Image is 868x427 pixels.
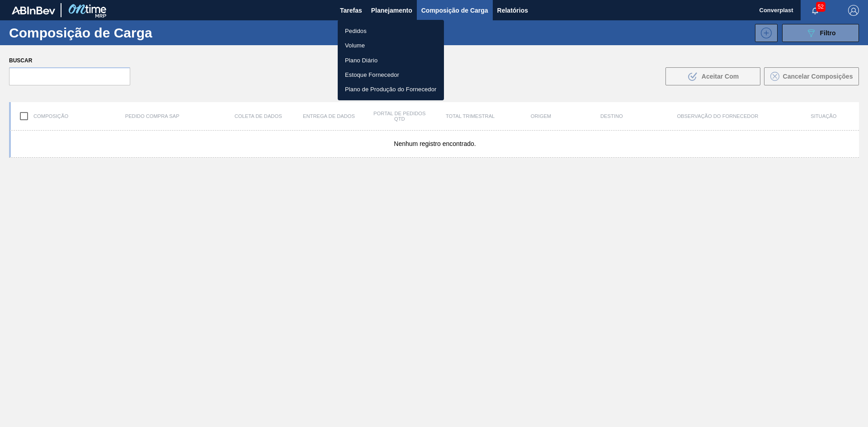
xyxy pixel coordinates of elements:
font: Volume [345,42,365,49]
a: Plano de Produção do Fornecedor [338,82,444,96]
a: Plano Diário [338,53,444,67]
a: Pedidos [338,23,444,38]
font: Pedidos [345,28,367,34]
font: Estoque Fornecedor [345,71,399,78]
font: Plano de Produção do Fornecedor [345,86,437,93]
a: Volume [338,38,444,52]
a: Estoque Fornecedor [338,67,444,82]
font: Plano Diário [345,56,377,63]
